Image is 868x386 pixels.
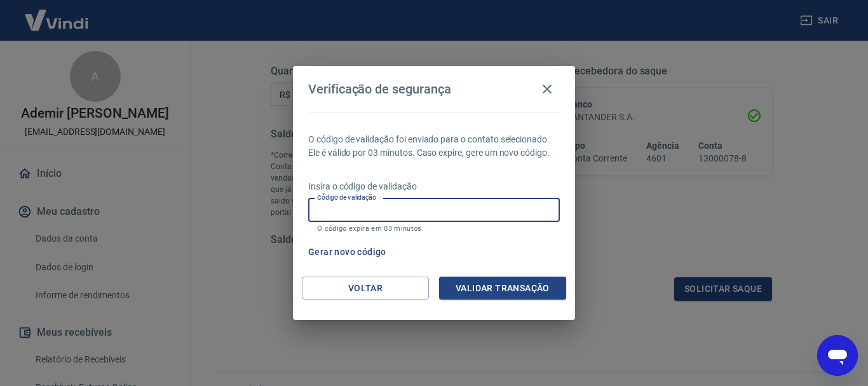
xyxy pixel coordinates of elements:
[308,133,560,160] p: O código de validação foi enviado para o contato selecionado. Ele é válido por 03 minutos. Caso e...
[439,277,566,300] button: Validar transação
[308,180,560,193] p: Insira o código de validação
[302,277,429,300] button: Voltar
[317,193,376,202] label: Código de validação
[817,335,858,376] iframe: Botão para abrir a janela de mensagens
[317,224,551,233] p: O código expira em 03 minutos.
[303,240,391,264] button: Gerar novo código
[308,81,451,97] h4: Verificação de segurança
